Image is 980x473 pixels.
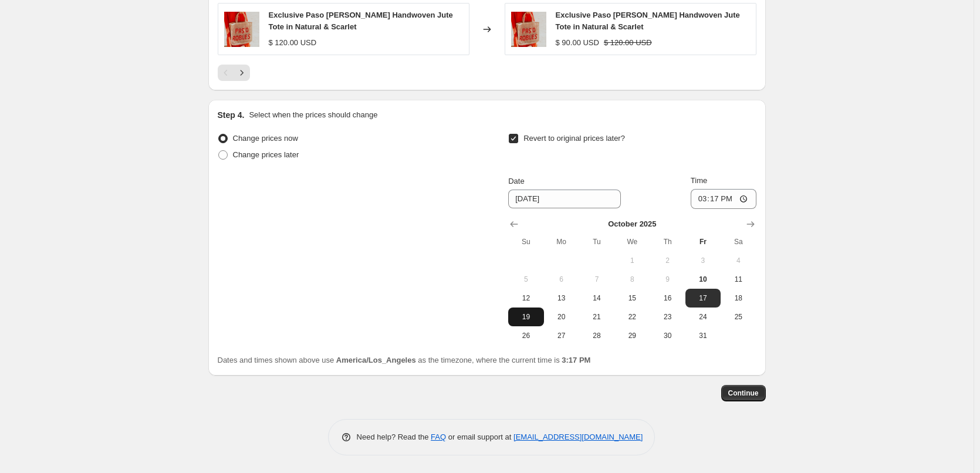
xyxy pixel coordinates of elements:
[446,433,513,441] span: or email support at
[513,331,539,340] span: 26
[614,232,650,251] th: Wednesday
[685,308,721,326] button: Friday October 24 2025
[508,177,524,185] span: Date
[654,312,680,322] span: 23
[721,289,756,308] button: Saturday October 18 2025
[549,275,575,284] span: 6
[562,356,590,364] b: 3:17 PM
[233,150,299,159] span: Change prices later
[556,11,740,31] span: Exclusive Paso [PERSON_NAME] Handwoven Jute Tote in Natural & Scarlet
[584,331,610,340] span: 28
[725,237,751,246] span: Sa
[650,270,685,289] button: Thursday October 9 2025
[614,270,650,289] button: Wednesday October 8 2025
[690,331,716,340] span: 31
[513,312,539,322] span: 19
[690,293,716,303] span: 17
[508,289,543,308] button: Sunday October 12 2025
[549,237,575,246] span: Mo
[650,289,685,308] button: Thursday October 16 2025
[604,37,652,49] strike: $ 120.00 USD
[685,270,721,289] button: Today Friday October 10 2025
[508,232,543,251] th: Sunday
[690,312,716,322] span: 24
[725,293,751,303] span: 18
[508,308,543,326] button: Sunday October 19 2025
[721,251,756,270] button: Saturday October 4 2025
[614,251,650,270] button: Wednesday October 1 2025
[431,433,446,441] a: FAQ
[549,331,575,340] span: 27
[742,216,759,232] button: Show next month, November 2025
[650,251,685,270] button: Thursday October 2 2025
[511,12,546,47] img: ExclusivePasoRoblesHandwovenJuteToteinNatural_Scarlet_b41feccf-a405-4261-aaab-87e6157ca56d_80x.png
[725,256,751,265] span: 4
[508,270,543,289] button: Sunday October 5 2025
[690,275,716,284] span: 10
[584,293,610,303] span: 14
[357,433,431,441] span: Need help? Read the
[544,232,579,251] th: Monday
[224,12,259,47] img: ExclusivePasoRoblesHandwovenJuteToteinNatural_Scarlet_b41feccf-a405-4261-aaab-87e6157ca56d_80x.png
[614,308,650,326] button: Wednesday October 22 2025
[725,312,751,322] span: 25
[721,308,756,326] button: Saturday October 25 2025
[523,134,625,143] span: Revert to original prices later?
[650,326,685,345] button: Thursday October 30 2025
[721,270,756,289] button: Saturday October 11 2025
[508,326,543,345] button: Sunday October 26 2025
[654,275,680,284] span: 9
[544,308,579,326] button: Monday October 20 2025
[650,232,685,251] th: Thursday
[579,326,614,345] button: Tuesday October 28 2025
[690,237,716,246] span: Fr
[544,270,579,289] button: Monday October 6 2025
[249,109,377,121] p: Select when the prices should change
[513,237,539,246] span: Su
[556,37,599,49] div: $ 90.00 USD
[614,289,650,308] button: Wednesday October 15 2025
[685,251,721,270] button: Friday October 3 2025
[579,270,614,289] button: Tuesday October 7 2025
[269,37,317,49] div: $ 120.00 USD
[725,275,751,284] span: 11
[691,176,707,185] span: Time
[513,275,539,284] span: 5
[721,232,756,251] th: Saturday
[728,388,759,398] span: Continue
[584,312,610,322] span: 21
[579,232,614,251] th: Tuesday
[654,256,680,265] span: 2
[549,293,575,303] span: 13
[508,190,621,208] input: 10/10/2025
[619,312,645,322] span: 22
[619,293,645,303] span: 15
[544,289,579,308] button: Monday October 13 2025
[549,312,575,322] span: 20
[721,385,766,401] button: Continue
[513,293,539,303] span: 12
[234,65,250,81] button: Next
[685,232,721,251] th: Friday
[579,289,614,308] button: Tuesday October 14 2025
[233,134,298,143] span: Change prices now
[579,308,614,326] button: Tuesday October 21 2025
[654,237,680,246] span: Th
[650,308,685,326] button: Thursday October 23 2025
[269,11,453,31] span: Exclusive Paso [PERSON_NAME] Handwoven Jute Tote in Natural & Scarlet
[584,275,610,284] span: 7
[685,326,721,345] button: Friday October 31 2025
[513,433,643,441] a: [EMAIL_ADDRESS][DOMAIN_NAME]
[685,289,721,308] button: Friday October 17 2025
[690,256,716,265] span: 3
[691,189,756,209] input: 12:00
[544,326,579,345] button: Monday October 27 2025
[654,331,680,340] span: 30
[619,237,645,246] span: We
[218,65,250,81] nav: Pagination
[218,356,591,364] span: Dates and times shown above use as the timezone, where the current time is
[584,237,610,246] span: Tu
[619,331,645,340] span: 29
[619,256,645,265] span: 1
[218,109,245,121] h2: Step 4.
